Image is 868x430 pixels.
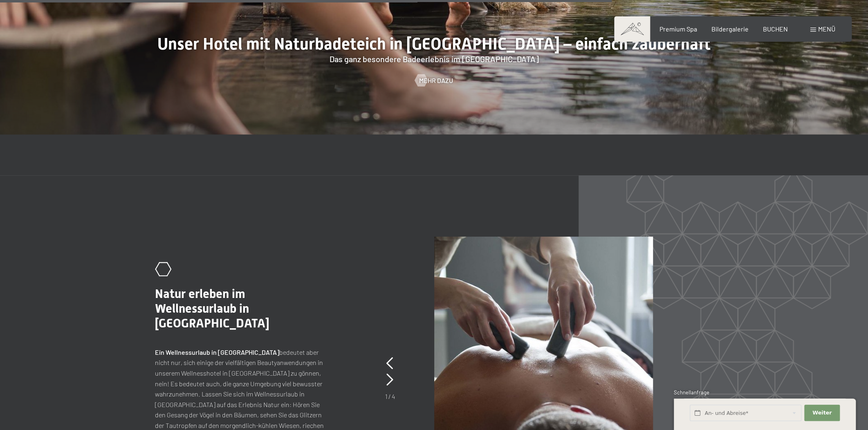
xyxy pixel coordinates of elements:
[385,392,388,400] span: 1
[674,389,709,396] span: Schnellanfrage
[818,25,835,33] span: Menü
[763,25,788,33] a: BUCHEN
[392,392,395,400] span: 4
[804,405,839,421] button: Weiter
[711,25,749,33] a: Bildergalerie
[812,409,832,417] span: Weiter
[419,76,453,85] span: Mehr dazu
[659,25,697,33] a: Premium Spa
[155,287,269,330] span: Natur erleben im Wellnessurlaub in [GEOGRAPHIC_DATA]
[388,392,391,400] span: /
[155,348,279,356] strong: Ein Wellnessurlaub in [GEOGRAPHIC_DATA]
